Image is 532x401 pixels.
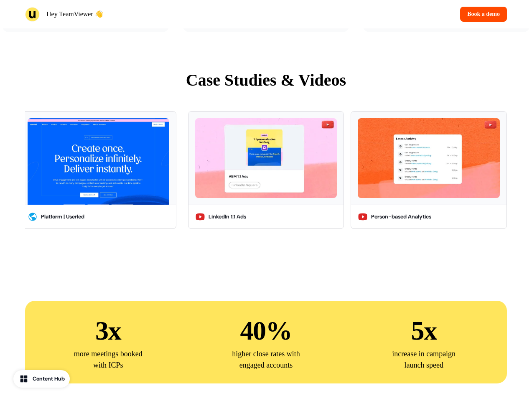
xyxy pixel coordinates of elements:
div: LinkedIn 1:1 Ads [209,213,246,221]
button: Person-based AnalyticsPerson-based Analytics [351,111,507,229]
div: Platform | Userled [41,213,84,221]
p: Case Studies & Videos [25,68,507,93]
button: Content Hub [13,370,70,388]
button: Book a demo [460,7,507,22]
p: increase in campaign launch speed [382,348,466,371]
p: more meetings booked with ICPs [66,348,150,371]
p: 5x [411,313,436,348]
div: Content Hub [33,375,65,383]
button: Platform | UserledPlatform | Userled [20,111,176,229]
div: Person-based Analytics [371,213,431,221]
img: LinkedIn 1:1 Ads [195,118,337,198]
p: higher close rates with engaged accounts [224,348,308,371]
p: 40% [240,313,292,348]
img: Platform | Userled [28,118,169,205]
button: LinkedIn 1:1 AdsLinkedIn 1:1 Ads [188,111,344,229]
p: Hey TeamViewer 👋 [46,9,103,19]
p: 3x [95,313,121,348]
img: Person-based Analytics [358,118,499,198]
